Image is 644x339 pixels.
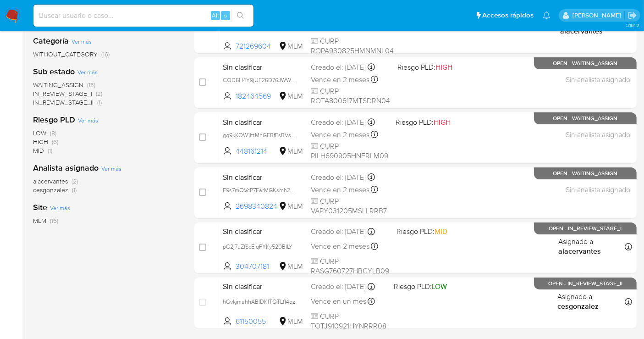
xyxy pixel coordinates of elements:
[572,11,624,20] p: nancy.sanchezgarcia@mercadolibre.com.mx
[543,11,550,19] a: Notificaciones
[626,22,639,29] span: 3.161.2
[231,9,250,22] button: search-icon
[224,11,227,20] span: s
[482,11,534,20] span: Accesos rápidos
[212,11,219,20] span: Alt
[33,10,253,22] input: Buscar usuario o caso...
[627,11,637,20] a: Salir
